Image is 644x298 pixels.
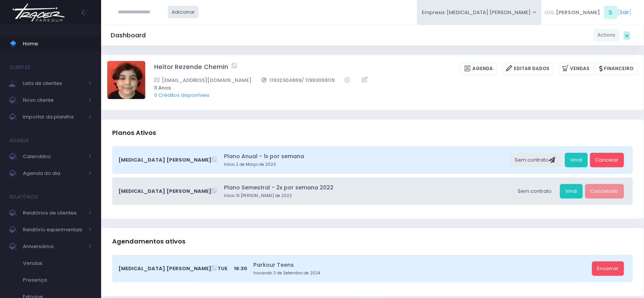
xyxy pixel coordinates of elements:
[154,76,252,84] a: [EMAIL_ADDRESS][DOMAIN_NAME]
[460,62,497,75] a: Agenda
[592,261,624,276] a: Encerrar
[10,133,29,148] h4: Agenda
[23,258,92,268] span: Vendas
[154,91,209,99] a: 0 Créditos disponíveis
[590,153,624,167] a: Cancelar
[218,265,228,272] span: Tue
[253,270,589,276] small: Iniciando 3 de Setembro de 2024
[224,184,510,192] a: Plano Semestral - 2x por semana 2022
[23,168,84,178] span: Agenda do dia
[23,95,84,105] span: Novo cliente
[112,231,185,252] h3: Agendamentos ativos
[559,62,594,75] a: Vendas
[168,6,199,18] a: Adicionar
[23,39,92,49] span: Home
[154,84,628,92] span: 11 Anos
[542,4,634,21] div: [ ]
[23,208,84,218] span: Relatórios de clientes
[224,193,510,199] small: Início 31 [PERSON_NAME] de 2022
[111,32,146,39] h5: Dashboard
[556,9,601,16] span: [PERSON_NAME]
[23,152,84,162] span: Calendário
[595,62,638,75] a: Financeiro
[107,61,145,99] img: Heitor Rezende Chemin
[23,225,84,235] span: Relatório experimentais
[509,153,562,167] div: Sem contrato
[513,184,557,199] div: Sem contrato
[502,62,554,75] a: Editar Dados
[23,79,84,88] span: Lista de clientes
[112,122,156,144] h3: Planos Ativos
[234,265,247,272] span: 16:30
[119,156,212,164] span: [MEDICAL_DATA] [PERSON_NAME]
[224,162,507,168] small: Início 2 de Março de 2023
[23,242,84,252] span: Aniversários
[224,152,507,160] a: Plano Anual - 1x por semana
[594,29,620,42] a: Actions
[119,187,212,195] span: [MEDICAL_DATA] [PERSON_NAME]
[560,184,583,199] a: Vindi
[620,8,630,16] a: Sair
[23,112,84,122] span: Importar da planilha
[10,60,30,75] h4: Clientes
[545,9,555,16] span: Olá,
[154,62,228,75] a: Heitor Rezende Chemin
[604,6,618,19] span: S
[262,76,335,84] a: 11932304659/ 11993059119
[119,265,212,272] span: [MEDICAL_DATA] [PERSON_NAME]
[253,261,589,269] a: Parkour Teens
[10,189,38,205] h4: Relatórios
[565,153,588,167] a: Vindi
[23,275,92,285] span: Presença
